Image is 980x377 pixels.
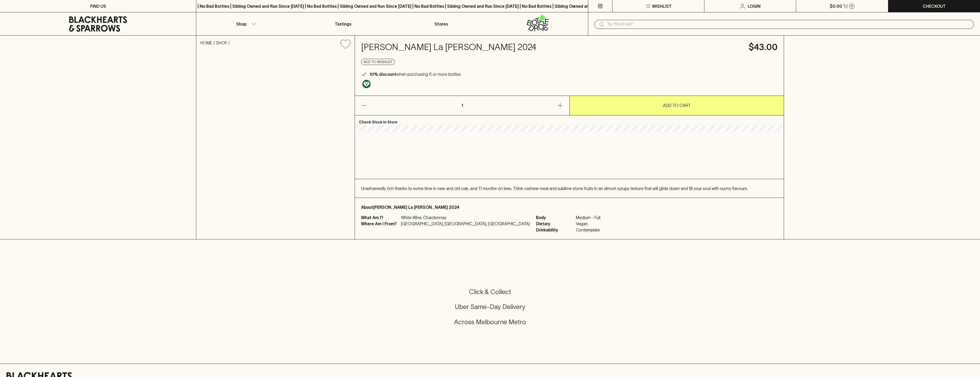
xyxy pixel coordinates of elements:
a: Stores [392,12,490,35]
p: when purchasing 6 or more bottles [369,71,461,77]
button: Shop [196,12,294,35]
div: Call to action block [6,267,974,353]
p: Check Stock In Store [355,115,784,125]
span: Dietary [536,221,575,227]
p: $0.00 [830,3,842,9]
h4: [PERSON_NAME] La [PERSON_NAME] 2024 [361,42,743,53]
p: Where Am I From? [361,221,400,227]
span: Body [536,214,575,221]
h5: Click & Collect [6,288,974,296]
a: Made without the use of any animal products. [361,79,372,89]
a: HOME [200,40,212,45]
input: Try "Pinot noir" [607,20,970,28]
span: Contemplate [576,227,600,233]
p: FIND US [90,3,106,9]
span: Unashamedly rich thanks to some time in new and old oak, and 11 months on lees. Think cashew meal... [361,186,748,191]
p: Tastings [335,21,351,27]
p: Wishlist [652,3,672,9]
img: Vegan [362,80,371,88]
a: Tastings [294,12,392,35]
p: What Am I? [361,214,400,221]
button: ADD TO CART [570,96,784,115]
p: About [PERSON_NAME] La [PERSON_NAME] 2024 [361,204,778,210]
p: 1 [456,96,468,115]
p: Login [748,3,761,9]
span: Drinkability [536,227,575,233]
p: 0 [851,5,853,7]
button: Add to wishlist [338,38,353,51]
span: Medium - Full [576,214,600,221]
span: Vegan [576,221,600,227]
p: [GEOGRAPHIC_DATA], [GEOGRAPHIC_DATA], [GEOGRAPHIC_DATA] [401,221,530,227]
p: White Wine, Chardonnay [401,214,530,221]
h5: Uber Same-Day Delivery [6,303,974,311]
button: Add to wishlist [361,59,395,65]
p: Checkout [923,3,946,9]
b: 10% discount [369,72,396,77]
p: Stores [434,21,448,27]
img: 40731.png [196,53,355,239]
h4: $43.00 [749,42,778,53]
h5: Across Melbourne Metro [6,318,974,326]
p: Shop [236,21,246,27]
p: ADD TO CART [663,102,691,108]
a: SHOP [216,40,227,45]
